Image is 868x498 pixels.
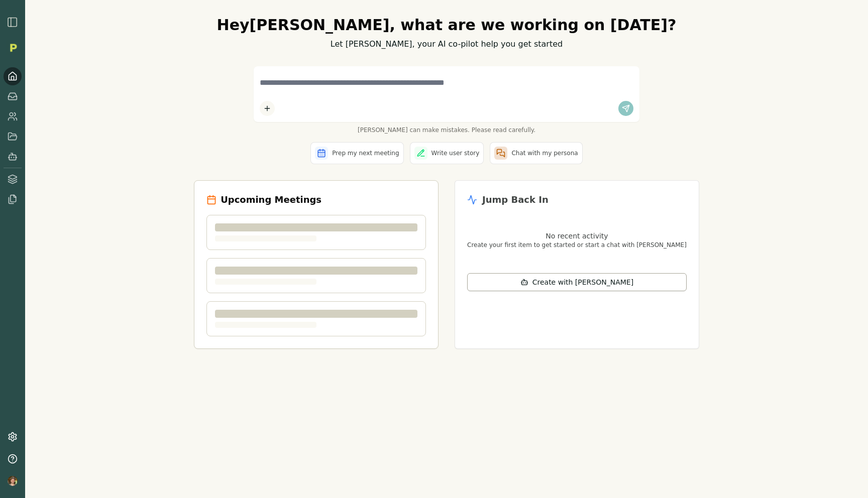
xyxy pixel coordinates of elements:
button: Send message [618,101,633,116]
button: Add content to chat [260,101,275,116]
img: sidebar [7,16,19,28]
p: Create your first item to get started or start a chat with [PERSON_NAME] [467,241,687,249]
span: Prep my next meeting [332,149,399,157]
button: Create with [PERSON_NAME] [467,273,687,291]
p: Let [PERSON_NAME], your AI co-pilot help you get started [194,38,699,50]
img: profile [8,476,18,486]
button: Chat with my persona [490,142,582,164]
h2: Jump Back In [482,193,549,207]
h1: Hey [PERSON_NAME] , what are we working on [DATE]? [194,16,699,34]
span: [PERSON_NAME] can make mistakes. Please read carefully. [254,126,639,134]
span: Chat with my persona [511,149,578,157]
button: Prep my next meeting [310,142,403,164]
span: Create with [PERSON_NAME] [532,277,633,287]
h2: Upcoming Meetings [221,193,321,207]
button: Write user story [410,142,484,164]
button: Help [4,450,22,468]
img: Organization logo [6,40,21,55]
p: No recent activity [467,231,687,241]
span: Write user story [431,149,480,157]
